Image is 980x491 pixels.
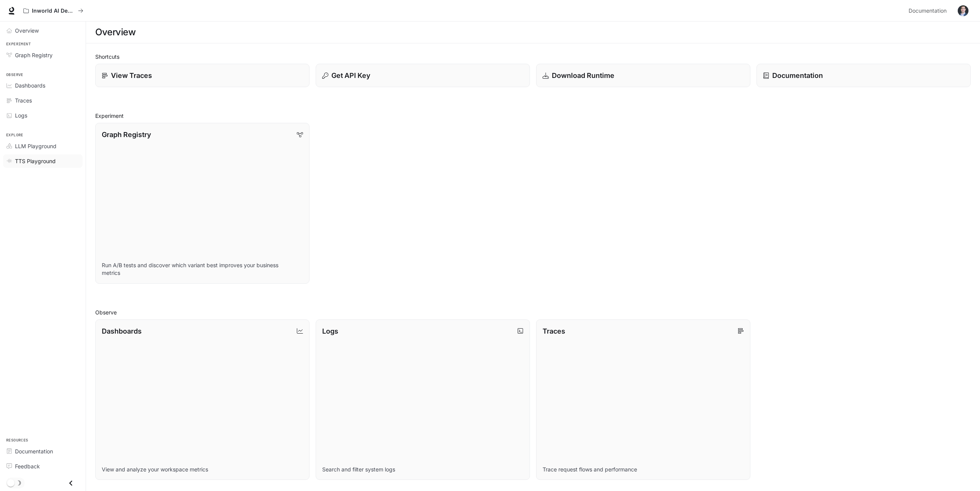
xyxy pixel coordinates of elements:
button: All workspaces [20,3,87,18]
p: View and analyze your workspace metrics [102,466,303,473]
a: Graph Registry [3,48,83,62]
h2: Observe [95,308,971,316]
a: TTS Playground [3,154,83,168]
h2: Shortcuts [95,53,971,61]
a: Graph RegistryRun A/B tests and discover which variant best improves your business metrics [95,123,310,284]
button: Close drawer [62,475,79,491]
p: Search and filter system logs [322,466,523,473]
span: Dashboards [15,81,45,89]
span: LLM Playground [15,142,56,150]
span: Graph Registry [15,51,53,59]
span: Traces [15,96,32,104]
a: Download Runtime [536,64,750,87]
p: Traces [543,326,565,336]
a: Feedback [3,460,83,473]
span: Documentation [15,447,53,455]
h1: Overview [95,25,136,40]
a: Documentation [906,3,952,18]
p: Dashboards [102,326,142,336]
a: Traces [3,94,83,107]
p: View Traces [111,70,152,81]
a: Dashboards [3,79,83,92]
a: Overview [3,24,83,37]
p: Get API Key [331,70,370,81]
span: Dark mode toggle [7,478,15,487]
a: Documentation [3,445,83,458]
p: Logs [322,326,338,336]
p: Documentation [772,70,823,81]
p: Trace request flows and performance [543,466,744,473]
a: DashboardsView and analyze your workspace metrics [95,319,310,480]
a: LogsSearch and filter system logs [316,319,530,480]
p: Run A/B tests and discover which variant best improves your business metrics [102,261,303,277]
p: Inworld AI Demos [32,8,75,14]
h2: Experiment [95,112,971,120]
img: User avatar [958,5,968,16]
span: TTS Playground [15,157,56,165]
button: Get API Key [316,64,530,87]
a: Documentation [757,64,971,87]
span: Documentation [909,6,947,16]
a: Logs [3,109,83,122]
a: LLM Playground [3,139,83,153]
a: View Traces [95,64,310,87]
p: Graph Registry [102,129,151,140]
p: Download Runtime [552,70,614,81]
span: Overview [15,26,39,35]
span: Feedback [15,462,40,470]
span: Logs [15,111,27,119]
button: User avatar [955,3,971,18]
a: TracesTrace request flows and performance [536,319,750,480]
